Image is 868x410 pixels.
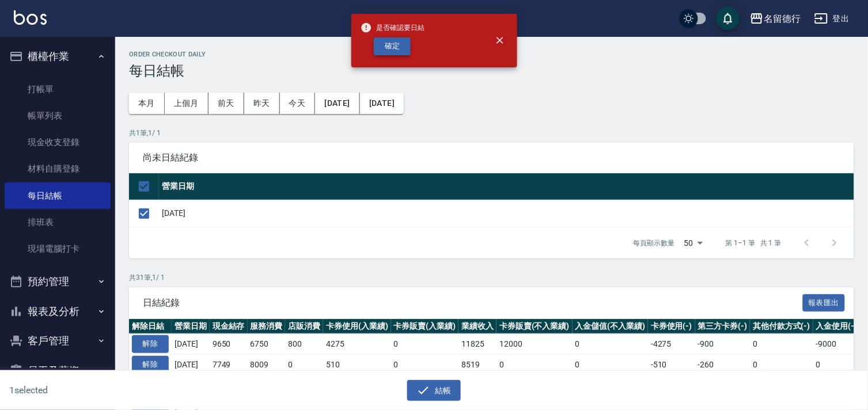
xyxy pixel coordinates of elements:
[750,334,813,355] td: 0
[810,8,854,29] button: 登出
[172,334,210,355] td: [DATE]
[813,355,861,375] td: 0
[391,319,459,334] th: 卡券販賣(入業績)
[129,272,854,283] p: 共 31 筆, 1 / 1
[750,319,813,334] th: 其他付款方式(-)
[648,319,695,334] th: 卡券使用(-)
[5,356,111,386] button: 員工及薪資
[143,297,803,309] span: 日結紀錄
[5,236,111,262] a: 現場電腦打卡
[458,355,496,375] td: 8519
[9,383,215,397] h6: 1 selected
[573,355,649,375] td: 0
[803,297,846,307] a: 報表匯出
[374,37,411,55] button: 確定
[323,319,391,334] th: 卡券使用(入業績)
[172,319,210,334] th: 營業日期
[5,76,111,102] a: 打帳單
[5,129,111,155] a: 現金收支登錄
[764,12,801,26] div: 名留德行
[695,334,751,355] td: -900
[165,93,209,114] button: 上個月
[132,335,169,353] button: 解除
[143,152,840,164] span: 尚未日結紀錄
[726,238,782,248] p: 第 1–1 筆 共 1 筆
[129,93,165,114] button: 本月
[487,28,513,53] button: close
[244,93,280,114] button: 昨天
[5,183,111,209] a: 每日結帳
[458,319,496,334] th: 業績收入
[573,334,649,355] td: 0
[129,128,854,138] p: 共 1 筆, 1 / 1
[323,355,391,375] td: 510
[129,51,854,58] h2: Order checkout daily
[680,227,707,259] div: 50
[172,355,210,375] td: [DATE]
[285,355,323,375] td: 0
[5,102,111,129] a: 帳單列表
[315,93,359,114] button: [DATE]
[813,319,861,334] th: 入金使用(-)
[248,319,286,334] th: 服務消費
[5,297,111,327] button: 報表及分析
[496,355,573,375] td: 0
[5,155,111,182] a: 材料自購登錄
[391,355,459,375] td: 0
[210,355,248,375] td: 7749
[750,355,813,375] td: 0
[5,326,111,356] button: 客戶管理
[5,41,111,71] button: 櫃檯作業
[360,93,404,114] button: [DATE]
[803,294,846,312] button: 報表匯出
[695,319,751,334] th: 第三方卡券(-)
[285,334,323,355] td: 800
[159,200,854,227] td: [DATE]
[323,334,391,355] td: 4275
[159,173,854,200] th: 營業日期
[407,380,461,401] button: 結帳
[129,319,172,334] th: 解除日結
[248,334,286,355] td: 6750
[573,319,649,334] th: 入金儲值(不入業績)
[717,7,740,30] button: save
[745,7,805,31] button: 名留德行
[210,334,248,355] td: 9650
[14,10,47,25] img: Logo
[496,319,573,334] th: 卡券販賣(不入業績)
[813,334,861,355] td: -9000
[209,93,244,114] button: 前天
[5,267,111,297] button: 預約管理
[285,319,323,334] th: 店販消費
[391,334,459,355] td: 0
[5,209,111,236] a: 排班表
[496,334,573,355] td: 12000
[458,334,496,355] td: 11825
[248,355,286,375] td: 8009
[280,93,316,114] button: 今天
[695,355,751,375] td: -260
[132,356,169,374] button: 解除
[648,334,695,355] td: -4275
[634,238,675,248] p: 每頁顯示數量
[129,63,854,79] h3: 每日結帳
[648,355,695,375] td: -510
[361,22,425,33] span: 是否確認要日結
[210,319,248,334] th: 現金結存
